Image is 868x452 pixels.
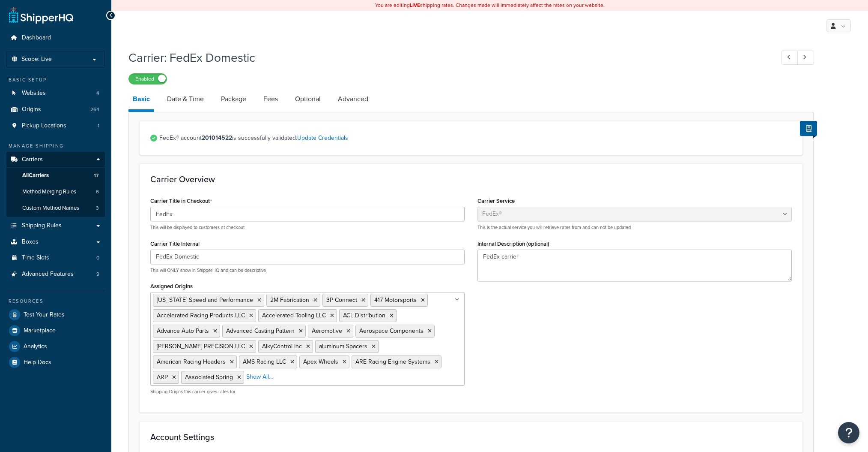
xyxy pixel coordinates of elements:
[781,51,798,65] a: Previous Record
[312,326,342,335] span: Aeromotive
[150,432,792,442] h3: Account Settings
[157,373,168,382] span: ARP
[6,30,105,46] a: Dashboard
[319,342,367,351] span: aluminum Spacers
[22,205,79,212] span: Custom Method Names
[262,342,302,351] span: AlkyControl Inc
[6,102,105,118] a: Origins264
[477,241,549,247] label: Internal Description (optional)
[6,323,105,338] a: Marketplace
[6,200,105,216] a: Custom Method Names3
[98,122,99,130] span: 1
[22,90,46,97] span: Websites
[129,74,167,84] label: Enabled
[6,200,105,216] li: Custom Method Names
[22,188,76,196] span: Method Merging Rules
[150,241,200,247] label: Carrier Title Internal
[217,89,251,109] a: Package
[22,238,39,246] span: Boxes
[96,205,99,212] span: 3
[6,355,105,370] a: Help Docs
[22,122,66,130] span: Pickup Locations
[6,339,105,354] a: Analytics
[6,298,105,305] div: Resources
[6,142,105,150] div: Manage Shipping
[800,121,817,136] button: Show Help Docs
[202,133,232,142] strong: 201014522
[6,250,105,266] li: Time Slots
[128,89,154,112] a: Basic
[22,254,49,262] span: Time Slots
[24,343,47,350] span: Analytics
[6,266,105,282] a: Advanced Features9
[157,326,209,335] span: Advance Auto Parts
[410,1,420,9] b: LIVE
[128,49,766,66] h1: Carrier: FedEx Domestic
[6,76,105,84] div: Basic Setup
[6,168,105,184] a: AllCarriers17
[797,51,814,65] a: Next Record
[90,106,99,113] span: 264
[22,172,49,179] span: All Carriers
[150,224,465,231] p: This will be displayed to customers at checkout
[343,311,385,320] span: ACL Distribution
[6,184,105,200] a: Method Merging Rules6
[22,222,62,229] span: Shipping Rules
[6,250,105,266] a: Time Slots0
[96,90,99,97] span: 4
[24,359,51,366] span: Help Docs
[303,357,338,366] span: Apex Wheels
[6,118,105,134] li: Pickup Locations
[6,85,105,101] a: Websites4
[157,357,226,366] span: American Racing Headers
[157,311,245,320] span: Accelerated Racing Products LLC
[477,198,515,204] label: Carrier Service
[259,89,282,109] a: Fees
[6,234,105,250] a: Boxes
[359,326,424,335] span: Aerospace Components
[21,56,52,63] span: Scope: Live
[96,254,99,262] span: 0
[326,295,357,304] span: 3P Connect
[6,102,105,118] li: Origins
[22,106,41,113] span: Origins
[6,118,105,134] a: Pickup Locations1
[157,342,245,351] span: [PERSON_NAME] PRECISION LLC
[157,295,253,304] span: [US_STATE] Speed and Performance
[477,224,792,231] p: This is the actual service you will retrieve rates from and can not be updated
[226,326,295,335] span: Advanced Casting Pattern
[96,271,99,278] span: 9
[6,184,105,200] li: Method Merging Rules
[246,373,273,381] a: Show All...
[163,89,208,109] a: Date & Time
[94,172,99,179] span: 17
[6,85,105,101] li: Websites
[297,133,348,142] a: Update Credentials
[291,89,325,109] a: Optional
[22,271,74,278] span: Advanced Features
[24,311,65,319] span: Test Your Rates
[477,250,792,281] textarea: FedEx carrier
[243,357,286,366] span: AMS Racing LLC
[24,327,56,334] span: Marketplace
[6,307,105,322] a: Test Your Rates
[150,267,465,274] p: This will ONLY show in ShipperHQ and can be descriptive
[6,218,105,234] a: Shipping Rules
[96,188,99,196] span: 6
[262,311,326,320] span: Accelerated Tooling LLC
[374,295,417,304] span: 417 Motorsports
[6,152,105,217] li: Carriers
[334,89,373,109] a: Advanced
[159,132,792,144] span: FedEx® account is successfully validated.
[838,422,859,443] button: Open Resource Center
[22,34,51,42] span: Dashboard
[150,389,465,395] p: Shipping Origins this carrier gives rates for
[185,373,233,382] span: Associated Spring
